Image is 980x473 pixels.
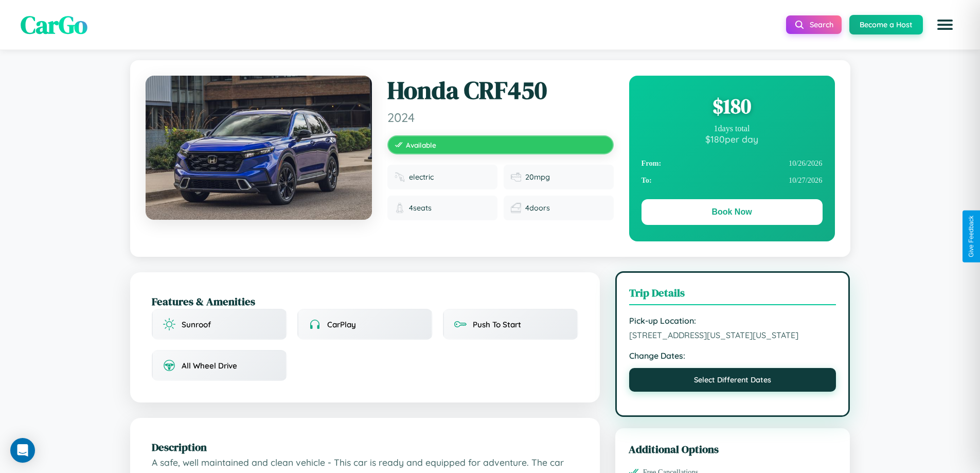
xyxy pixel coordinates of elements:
span: 4 doors [525,203,550,213]
button: Search [786,15,842,34]
div: Give Feedback [968,216,975,257]
span: 20 mpg [525,172,550,182]
button: Book Now [642,199,823,225]
div: $ 180 per day [642,133,823,145]
strong: To: [642,176,652,185]
span: CarGo [21,8,87,42]
h3: Additional Options [629,442,837,457]
h2: Features & Amenities [152,294,578,309]
span: All Wheel Drive [182,361,237,371]
strong: Change Dates: [629,351,836,361]
div: 10 / 26 / 2026 [642,155,823,172]
img: Honda CRF450 2024 [146,76,372,220]
strong: From: [642,159,662,168]
div: 10 / 27 / 2026 [642,172,823,189]
span: Sunroof [182,320,211,329]
span: Push To Start [473,320,521,329]
span: Available [406,141,436,149]
h3: Trip Details [629,285,836,305]
span: CarPlay [327,320,356,329]
span: Search [810,20,833,29]
button: Select Different Dates [629,368,836,392]
button: Open menu [931,10,959,39]
div: 1 days total [642,124,823,133]
button: Become a Host [849,15,923,34]
span: 2024 [387,110,614,125]
span: 4 seats [409,203,432,213]
strong: Pick-up Location: [629,316,836,326]
img: Fuel efficiency [511,172,521,182]
h2: Description [152,440,578,454]
span: electric [409,172,434,182]
img: Fuel type [395,172,405,182]
img: Doors [511,203,521,213]
div: $ 180 [642,92,823,120]
span: [STREET_ADDRESS][US_STATE][US_STATE] [629,330,836,340]
h1: Honda CRF450 [387,76,614,106]
div: Open Intercom Messenger [10,438,35,463]
img: Seats [395,203,405,213]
